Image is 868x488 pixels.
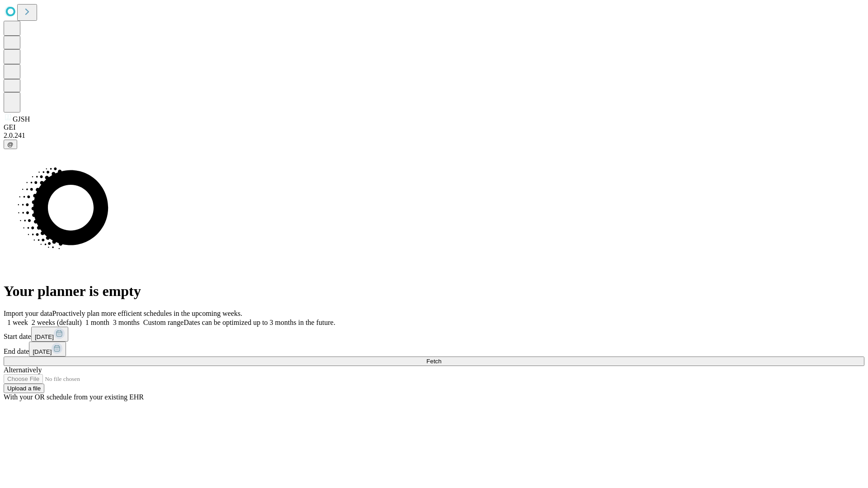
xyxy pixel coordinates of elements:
div: GEI [4,123,864,131]
span: GJSH [13,115,30,123]
span: @ [7,141,14,148]
button: @ [4,140,17,149]
h1: Your planner is empty [4,283,864,300]
span: [DATE] [35,333,54,340]
span: 1 month [85,319,109,326]
span: Custom range [143,319,184,326]
span: With your OR schedule from your existing EHR [4,393,144,401]
span: 2 weeks (default) [32,319,82,326]
button: [DATE] [29,342,66,357]
span: Fetch [426,358,441,365]
button: [DATE] [31,327,68,342]
span: 1 week [7,319,28,326]
div: End date [4,342,864,357]
div: Start date [4,327,864,342]
div: 2.0.241 [4,131,864,140]
span: Proactively plan more efficient schedules in the upcoming weeks. [52,310,242,317]
span: Dates can be optimized up to 3 months in the future. [184,319,335,326]
span: Alternatively [4,366,42,374]
span: Import your data [4,310,52,317]
span: 3 months [113,319,140,326]
button: Upload a file [4,384,44,393]
span: [DATE] [33,348,52,355]
button: Fetch [4,357,864,366]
